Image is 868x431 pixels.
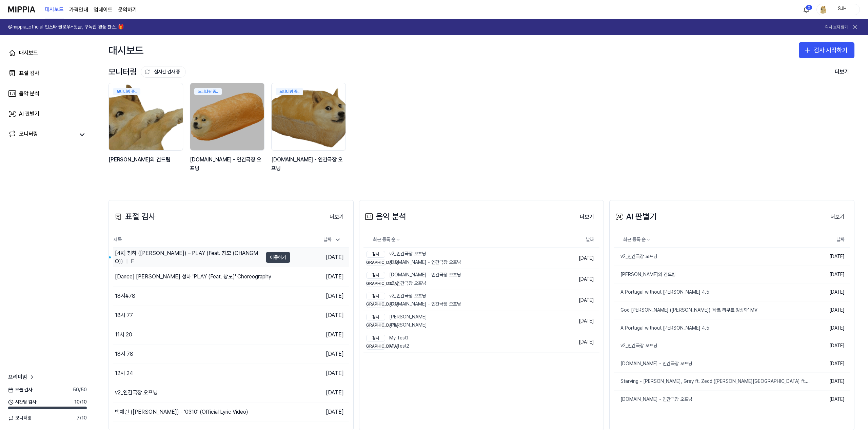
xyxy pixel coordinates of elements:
[276,88,303,95] div: 모니터링 중..
[552,311,599,332] td: [DATE]
[141,66,186,78] button: 실시간 검사 중
[108,155,184,173] div: [PERSON_NAME]의 건드림
[194,88,222,95] div: 모니터링 중..
[614,373,811,390] a: Starving - [PERSON_NAME], Grey ft. Zedd ([PERSON_NAME][GEOGRAPHIC_DATA] ft. [PERSON_NAME] cover) ...
[363,269,552,290] a: 검사[DOMAIN_NAME] - 인간극장 오프닝[DEMOGRAPHIC_DATA]v2_인간극장 오프닝
[366,322,427,329] div: [PERSON_NAME]
[614,210,657,223] div: AI 판별기
[366,251,385,258] div: 검사
[115,369,133,377] div: 12시 24
[366,314,427,320] div: [PERSON_NAME]
[8,373,27,381] span: 프리미엄
[366,272,385,279] div: 검사
[811,337,850,355] td: [DATE]
[614,325,709,332] div: A Portugal without [PERSON_NAME] 4.5
[614,266,811,283] a: [PERSON_NAME]의 건드림
[8,415,32,422] span: 모니터링
[19,49,38,57] div: 대시보드
[4,45,91,61] a: 대시보드
[366,280,385,287] div: [DEMOGRAPHIC_DATA]
[8,130,75,139] a: 모니터링
[614,337,811,355] a: v2_인간극장 오프닝
[19,130,38,139] div: 모니터링
[552,290,599,311] td: [DATE]
[825,210,850,224] button: 더보기
[19,110,39,118] div: AI 판별기
[614,248,811,266] a: v2_인간극장 오프닝
[614,360,692,367] div: [DOMAIN_NAME] - 인간극장 오프닝
[811,266,850,283] td: [DATE]
[552,248,599,269] td: [DATE]
[801,4,812,15] button: 알림2
[190,155,266,173] div: [DOMAIN_NAME] - 인간극장 오프닝
[108,42,144,58] div: 대시보드
[614,271,676,278] div: [PERSON_NAME]의 건드림
[614,391,811,408] a: [DOMAIN_NAME] - 인간극장 오프닝
[366,293,385,299] div: 검사
[811,373,850,391] td: [DATE]
[811,301,850,319] td: [DATE]
[552,269,599,290] td: [DATE]
[366,335,409,341] div: My Test1
[69,6,88,14] button: 가격안내
[19,69,39,77] div: 표절 검사
[266,252,290,263] button: 이동하기
[366,259,461,266] div: [DOMAIN_NAME] - 인간극장 오프닝
[324,210,349,224] a: 더보기
[115,331,132,339] div: 11시 20
[290,306,349,325] td: [DATE]
[290,383,349,403] td: [DATE]
[819,5,827,14] img: profile
[614,307,757,314] div: God [PERSON_NAME] ([PERSON_NAME]) '바로 리부트 정상화' MV
[574,210,599,224] a: 더보기
[4,65,91,81] a: 표절 검사
[363,210,406,223] div: 음악 분석
[290,267,349,287] td: [DATE]
[4,106,91,122] a: AI 판별기
[8,399,36,406] span: 시간당 검사
[115,389,158,397] div: v2_인간극장 오프닝
[806,5,812,10] div: 2
[366,301,461,308] div: [DOMAIN_NAME] - 인간극장 오프닝
[614,319,811,337] a: A Portugal without [PERSON_NAME] 4.5
[366,301,385,308] div: [DEMOGRAPHIC_DATA]
[115,408,248,416] div: 백예린 ([PERSON_NAME]) - '0310' (Official Lyric Video)
[4,85,91,102] a: 음악 분석
[799,42,854,58] button: 검사 시작하기
[829,65,854,79] a: 더보기
[94,6,113,14] a: 업데이트
[802,5,810,14] img: 알림
[366,314,385,320] div: 검사
[115,249,262,266] div: [4K] 청하 ([PERSON_NAME]) – PLAY (Feat. 창모 (CHANGMO)) ｜ F
[366,343,409,350] div: My Test2
[324,210,349,224] button: 더보기
[614,253,657,260] div: v2_인간극장 오프닝
[45,0,64,19] a: 대시보드
[8,24,124,31] h1: @mippia_official 인스타 팔로우+댓글, 구독권 경품 찬스! 🎁
[363,248,552,269] a: 검사v2_인간극장 오프닝[DEMOGRAPHIC_DATA][DOMAIN_NAME] - 인간극장 오프닝
[321,234,344,245] div: 날짜
[366,280,461,287] div: v2_인간극장 오프닝
[552,332,599,353] td: [DATE]
[816,4,860,15] button: profileSJH
[552,232,599,248] th: 날짜
[363,332,552,353] a: 검사My Test1[DEMOGRAPHIC_DATA]My Test2
[363,311,552,332] a: 검사[PERSON_NAME][DEMOGRAPHIC_DATA][PERSON_NAME]
[73,387,87,393] span: 50 / 50
[8,373,35,381] a: 프리미엄
[290,345,349,364] td: [DATE]
[113,232,290,248] th: 제목
[109,83,183,150] img: backgroundIamge
[118,6,137,14] a: 문의하기
[363,290,552,311] a: 검사v2_인간극장 오프닝[DEMOGRAPHIC_DATA][DOMAIN_NAME] - 인간극장 오프닝
[366,259,385,266] div: [DEMOGRAPHIC_DATA]
[113,88,140,95] div: 모니터링 중..
[115,273,271,281] div: [Dance] [PERSON_NAME] 청하 'PLAY (Feat. 창모)' Choreography
[108,65,186,78] div: 모니터링
[77,415,87,422] span: 7 / 10
[74,399,87,406] span: 10 / 10
[366,293,461,299] div: v2_인간극장 오프닝
[811,319,850,337] td: [DATE]
[190,83,266,180] a: 모니터링 중..backgroundIamge[DOMAIN_NAME] - 인간극장 오프닝
[811,248,850,266] td: [DATE]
